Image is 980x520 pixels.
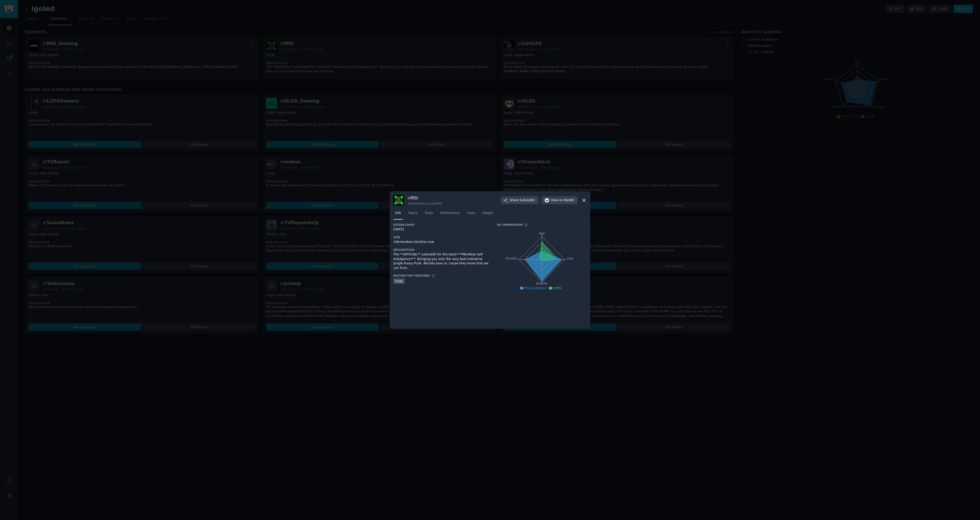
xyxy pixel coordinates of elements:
tspan: Size [567,257,573,260]
h3: In Comparison [497,223,522,227]
h3: Established [393,223,490,227]
div: 14k members since [DATE] [408,202,442,205]
a: Topics [406,209,419,220]
tspan: Activity [536,282,548,285]
div: [DATE] [393,227,490,232]
tspan: Age [539,232,545,235]
div: The **OFFICIAL** subreddit for the band ***Mindless Self Indulgence***. Bringing you only the ver... [393,252,490,270]
a: People [481,209,495,220]
span: on Reddit [559,198,574,203]
span: Posts [425,211,433,216]
a: Performance [438,209,462,220]
span: Topics [408,211,418,216]
span: View [551,198,574,203]
span: Info [395,211,401,216]
tspan: Growth [506,257,517,260]
h3: Description [393,248,490,252]
span: People [482,211,493,216]
h3: Size [393,235,490,239]
img: MSI [393,195,404,206]
span: This Audience [525,286,547,290]
button: ShareSubreddit [501,196,538,205]
span: Performance [440,211,460,216]
div: 14k members, 6 online now [393,240,490,244]
h3: Distinctive Features [393,274,430,277]
a: Stats [465,209,477,220]
h3: r/ MSI [408,195,442,201]
a: Posts [423,209,435,220]
span: Share [510,198,535,203]
button: Viewon Reddit [542,196,578,205]
span: Subreddit [520,198,535,203]
a: Info [393,209,403,220]
div: Large [393,278,405,284]
span: r/MSI [553,286,561,290]
span: Stats [467,211,475,216]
